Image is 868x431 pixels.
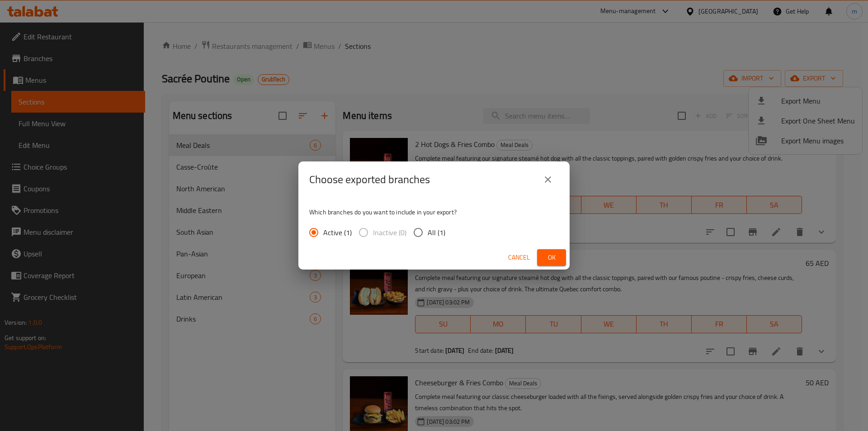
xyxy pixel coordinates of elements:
[428,227,445,238] span: All (1)
[537,169,559,190] button: close
[508,252,530,263] span: Cancel
[544,252,559,263] span: Ok
[309,208,559,217] p: Which branches do you want to include in your export?
[505,249,533,266] button: Cancel
[323,227,352,238] span: Active (1)
[309,172,430,187] h2: Choose exported branches
[373,227,406,238] span: Inactive (0)
[537,249,566,266] button: Ok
